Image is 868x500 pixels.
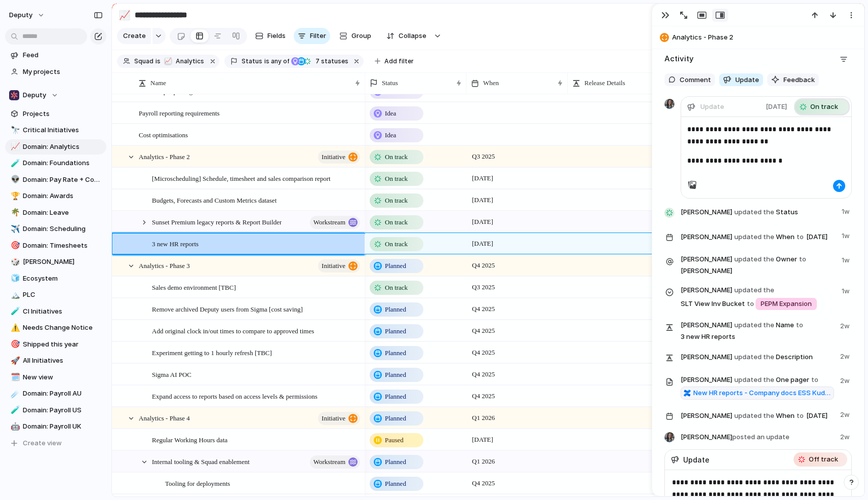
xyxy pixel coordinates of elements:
span: Q4 2025 [469,368,497,380]
span: [DATE] [469,434,496,446]
button: 📈 [9,142,19,152]
button: deputy [5,7,50,23]
button: Feedback [767,73,819,87]
span: Collapse [399,31,426,41]
div: 🏔️ [11,289,18,301]
div: 📈 [11,141,18,152]
span: [PERSON_NAME] [681,232,732,242]
span: [PERSON_NAME] [681,432,790,442]
button: 🎯 [9,339,19,350]
button: Deputy [5,88,106,103]
span: Planned [385,479,406,489]
button: 🧪 [9,306,19,317]
span: On track [385,174,408,184]
span: Planned [385,261,406,271]
span: any of [269,57,289,66]
div: ⚠️Needs Change Notice [5,320,106,335]
span: One pager [681,374,834,400]
div: 🔭 [11,125,18,136]
span: Update [735,75,759,85]
span: Analytics - Phase 4 [139,412,190,424]
div: 🧪 [11,158,18,169]
span: Domain: Leave [23,208,103,218]
span: Group [351,31,371,41]
span: Q4 2025 [469,390,497,402]
span: Q4 2025 [469,259,497,272]
span: [PERSON_NAME] [681,320,732,330]
span: PLC [23,290,103,300]
div: 🧪 [11,404,18,416]
span: 2w [840,319,852,331]
a: ✈️Domain: Scheduling [5,221,106,237]
span: Planned [385,370,406,380]
span: Paused [385,435,404,445]
span: Name [150,78,166,88]
span: [PERSON_NAME] [681,254,732,264]
div: 🌴 [11,207,18,218]
span: Create [123,31,146,41]
span: Domain: Payroll UK [23,421,103,432]
span: 3 new HR reports [152,238,199,249]
span: Analytics - Phase 2 [139,150,190,162]
span: Cost optimisations [139,129,188,140]
a: 📈Domain: Analytics [5,139,106,155]
a: Projects [5,106,106,122]
span: Sunset Premium legacy reports & Report Builder [152,216,282,227]
span: [PERSON_NAME] [681,352,732,362]
span: Shipped this year [23,339,103,350]
span: Feedback [783,75,815,85]
a: 🏔️PLC [5,287,106,302]
a: Feed [5,48,106,63]
span: to [747,299,754,309]
button: 🧪 [9,158,19,168]
button: [DATE] [763,100,789,113]
span: When [483,78,499,88]
span: PEPM Expansion [761,299,812,309]
span: posted an update [732,433,790,441]
div: 🏆 [11,190,18,202]
span: deputy [9,10,32,20]
span: On track [385,152,408,162]
div: 🏆Domain: Awards [5,188,106,204]
span: to [797,232,804,242]
a: ☄️Domain: Payroll AU [5,386,106,401]
a: 🎲[PERSON_NAME] [5,254,106,270]
span: statuses [312,57,348,66]
h2: Activity [664,53,694,65]
button: Analytics - Phase 2 [657,29,859,46]
span: initiative [322,259,345,273]
span: Q4 2025 [469,325,497,337]
span: Sigma AI POC [152,368,191,380]
span: Domain: Pay Rate + Compliance [23,175,103,185]
span: is [264,57,269,66]
span: Comment [680,75,711,85]
button: initiative [318,412,360,425]
span: workstream [313,215,345,229]
span: updated the [734,320,774,330]
button: ✈️ [9,224,19,234]
div: 🎲 [11,256,18,268]
span: initiative [322,411,345,426]
span: initiative [322,150,345,164]
div: 🗓️New view [5,370,106,385]
span: Internal tooling & Squad enablement [152,455,250,467]
span: Planned [385,457,406,467]
div: 👽Domain: Pay Rate + Compliance [5,172,106,187]
span: 2w [840,408,852,420]
span: Tooling for deployments [165,477,230,489]
span: On track [385,196,408,206]
span: Payroll reporting requirements [139,107,220,119]
div: 👽 [11,174,18,185]
span: to [796,320,803,330]
button: Update [719,73,763,87]
span: 1w [842,284,852,296]
button: isany of [262,56,291,67]
button: Comment [664,73,715,87]
span: Planned [385,348,406,358]
span: 2w [840,374,852,386]
span: Expand access to reports based on access levels & permissions [152,390,318,402]
span: Q4 2025 [469,347,497,359]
